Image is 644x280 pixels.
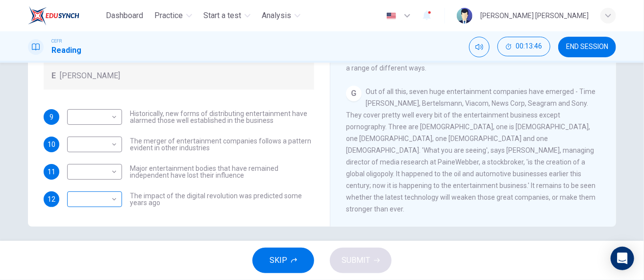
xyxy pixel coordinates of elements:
img: Profile picture [457,8,472,23]
img: EduSynch logo [28,6,79,25]
span: SKIP [270,254,287,267]
img: en [385,12,397,20]
span: Start a test [204,10,242,22]
span: [PERSON_NAME] [60,70,120,82]
h1: Reading [51,45,81,56]
div: Mute [469,37,490,57]
span: 11 [48,168,55,175]
button: Practice [151,7,196,24]
span: Historically, new forms of distributing entertainment have alarmed those well established in the ... [130,110,314,124]
button: Analysis [258,7,304,24]
button: Start a test [200,7,254,24]
a: EduSynch logo [28,6,102,25]
span: Analysis [262,10,292,22]
div: Open Intercom Messenger [611,247,634,270]
div: Hide [497,37,550,57]
span: Out of all this, seven huge entertainment companies have emerged - Time [PERSON_NAME], Bertelsman... [346,88,595,213]
span: CEFR [51,38,62,45]
span: The merger of entertainment companies follows a pattern evident in other industries [130,138,314,151]
span: E [51,70,56,82]
span: Dashboard [106,10,143,22]
div: G [346,86,362,101]
span: 00:13:46 [516,43,542,50]
div: [PERSON_NAME] [PERSON_NAME] [480,10,589,22]
span: 10 [48,141,55,148]
span: The impact of the digital revolution was predicted some years ago [130,192,314,206]
span: 12 [48,196,55,203]
span: 9 [50,114,53,120]
span: END SESSION [566,43,608,51]
span: Major entertainment bodies that have remained independent have lost their influence [130,165,314,179]
button: END SESSION [558,37,616,57]
button: SKIP [252,248,314,273]
button: 00:13:46 [497,37,550,56]
span: Practice [155,10,183,22]
button: Dashboard [102,7,147,24]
